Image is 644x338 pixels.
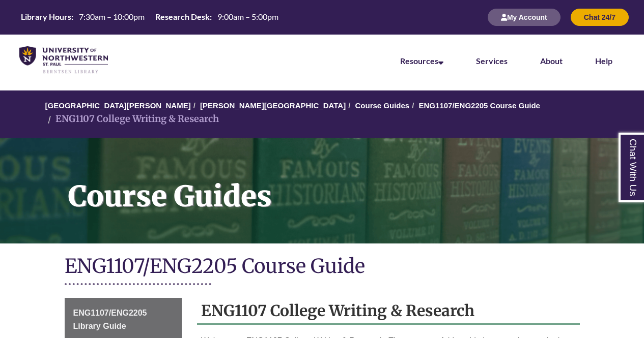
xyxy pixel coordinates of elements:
[45,101,191,110] a: [GEOGRAPHIC_DATA][PERSON_NAME]
[488,9,561,26] button: My Account
[197,298,580,325] h2: ENG1107 College Writing & Research
[73,309,147,330] span: ENG1107/ENG2205 Library Guide
[595,56,612,66] a: Help
[65,254,580,281] h1: ENG1107/ENG2205 Course Guide
[419,101,540,110] a: ENG1107/ENG2205 Course Guide
[57,138,644,230] h1: Course Guides
[200,101,346,110] a: [PERSON_NAME][GEOGRAPHIC_DATA]
[540,56,563,66] a: About
[355,101,409,110] a: Course Guides
[17,11,283,22] table: Hours Today
[571,9,629,26] button: Chat 24/7
[217,12,278,21] span: 9:00am – 5:00pm
[17,11,283,23] a: Hours Today
[45,112,219,127] li: ENG1107 College Writing & Research
[151,11,213,22] th: Research Desk:
[400,56,443,66] a: Resources
[17,11,75,22] th: Library Hours:
[19,46,108,74] img: UNWSP Library Logo
[571,13,629,21] a: Chat 24/7
[488,13,561,21] a: My Account
[79,12,145,21] span: 7:30am – 10:00pm
[476,56,508,66] a: Services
